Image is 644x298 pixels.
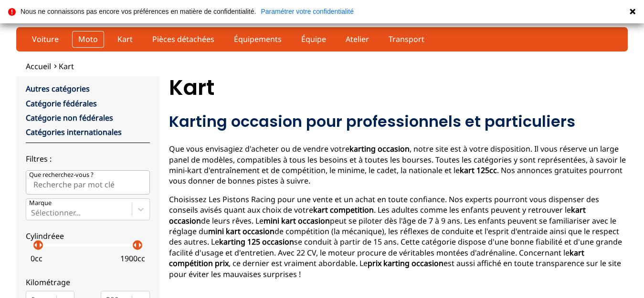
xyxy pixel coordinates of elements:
strong: kart occasion [169,205,586,226]
p: Kilométrage [26,277,150,288]
p: Filtres : [26,154,150,164]
strong: prix karting occasion [368,258,443,268]
a: Catégorie fédérales [26,98,97,109]
p: arrow_right [35,239,46,251]
h2: Karting occasion pour professionnels et particuliers [169,112,628,131]
a: Catégories internationales [26,127,122,137]
a: Catégorie non fédérales [26,113,113,123]
input: Que recherchez-vous ? [26,170,150,194]
strong: kart 125cc [460,165,497,175]
a: Autres catégories [26,83,90,94]
a: Moto [72,31,104,47]
a: Paramétrer votre confidentialité [261,8,354,15]
input: MarqueSélectionner... [31,208,33,217]
p: arrow_left [30,239,42,251]
p: 0 cc [31,253,42,264]
a: Kart [111,31,139,47]
strong: mini kart occasion [264,216,330,226]
strong: kart compétition prix [169,247,584,268]
a: Accueil [26,61,51,72]
a: Atelier [339,31,375,47]
p: Nous ne connaissons pas encore vos préférences en matière de confidentialité. [21,8,256,15]
a: Kart [59,61,74,72]
a: Transport [382,31,431,47]
p: Que vous envisagiez d'acheter ou de vendre votre , notre site est à votre disposition. Il vous ré... [169,144,628,186]
a: Voiture [26,31,65,47]
h1: Kart [169,76,628,99]
p: Marque [29,199,52,207]
strong: mini kart occasion [208,226,274,236]
p: Cylindréee [26,231,150,241]
a: Pièces détachées [146,31,221,47]
strong: karting occasion [349,144,410,154]
strong: karting 125 occasion [219,236,294,247]
strong: kart competition [313,205,374,215]
a: Équipe [295,31,332,47]
p: arrow_left [129,239,141,251]
a: Équipements [228,31,288,47]
p: arrow_right [134,239,146,251]
p: Que recherchez-vous ? [29,171,94,179]
p: Choisissez Les Pistons Racing pour une vente et un achat en toute confiance. Nos experts pourront... [169,194,628,279]
p: 1900 cc [120,253,145,264]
